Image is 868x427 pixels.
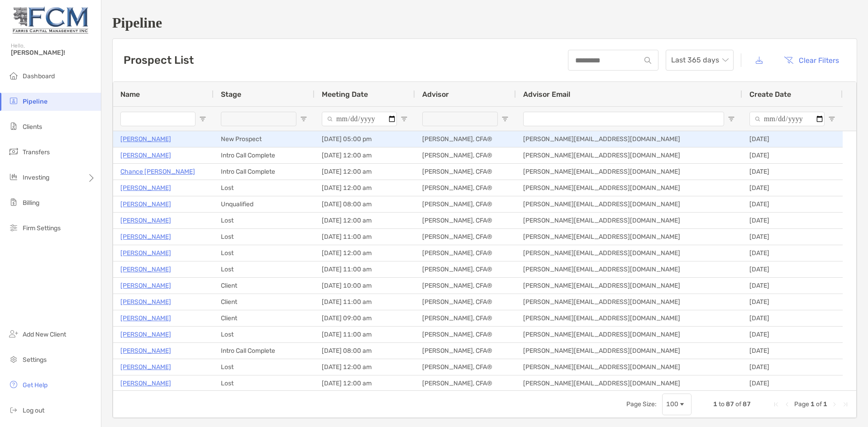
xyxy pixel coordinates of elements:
[112,14,857,31] h1: Pipeline
[23,72,55,80] span: Dashboard
[214,180,315,196] div: Lost
[322,112,397,126] input: Meeting Date Filter Input
[300,115,307,123] button: Open Filter Menu
[415,261,516,277] div: [PERSON_NAME], CFA®
[120,166,195,177] a: Chance [PERSON_NAME]
[422,90,449,99] span: Advisor
[516,196,742,212] div: [PERSON_NAME][EMAIL_ADDRESS][DOMAIN_NAME]
[23,381,48,389] span: Get Help
[742,375,843,391] div: [DATE]
[120,231,171,242] a: [PERSON_NAME]
[415,359,516,375] div: [PERSON_NAME], CFA®
[516,375,742,391] div: [PERSON_NAME][EMAIL_ADDRESS][DOMAIN_NAME]
[415,164,516,180] div: [PERSON_NAME], CFA®
[415,131,516,147] div: [PERSON_NAME], CFA®
[811,400,815,408] span: 1
[742,180,843,196] div: [DATE]
[842,401,849,408] div: Last Page
[315,375,415,391] div: [DATE] 12:00 am
[120,133,171,145] p: [PERSON_NAME]
[120,199,171,210] a: [PERSON_NAME]
[742,229,843,245] div: [DATE]
[120,361,171,373] a: [PERSON_NAME]
[742,164,843,180] div: [DATE]
[315,261,415,277] div: [DATE] 11:00 am
[23,224,61,232] span: Firm Settings
[516,310,742,326] div: [PERSON_NAME][EMAIL_ADDRESS][DOMAIN_NAME]
[120,345,171,356] a: [PERSON_NAME]
[742,213,843,228] div: [DATE]
[644,57,651,64] img: input icon
[831,401,838,408] div: Next Page
[523,112,724,126] input: Advisor Email Filter Input
[749,90,791,99] span: Create Date
[214,245,315,261] div: Lost
[214,294,315,310] div: Client
[315,343,415,359] div: [DATE] 08:00 am
[726,400,734,408] span: 87
[124,54,194,66] h3: Prospect List
[415,310,516,326] div: [PERSON_NAME], CFA®
[8,121,19,132] img: clients icon
[8,95,19,106] img: pipeline icon
[120,378,171,389] a: [PERSON_NAME]
[773,401,780,408] div: First Page
[315,294,415,310] div: [DATE] 11:00 am
[315,180,415,196] div: [DATE] 12:00 am
[516,229,742,245] div: [PERSON_NAME][EMAIL_ADDRESS][DOMAIN_NAME]
[315,278,415,294] div: [DATE] 10:00 am
[742,131,843,147] div: [DATE]
[742,147,843,163] div: [DATE]
[8,70,19,81] img: dashboard icon
[742,294,843,310] div: [DATE]
[23,98,48,105] span: Pipeline
[120,150,171,161] p: [PERSON_NAME]
[8,197,19,208] img: billing icon
[415,147,516,163] div: [PERSON_NAME], CFA®
[214,359,315,375] div: Lost
[516,359,742,375] div: [PERSON_NAME][EMAIL_ADDRESS][DOMAIN_NAME]
[315,359,415,375] div: [DATE] 12:00 am
[322,90,368,99] span: Meeting Date
[120,329,171,340] a: [PERSON_NAME]
[516,147,742,163] div: [PERSON_NAME][EMAIL_ADDRESS][DOMAIN_NAME]
[23,407,44,414] span: Log out
[415,375,516,391] div: [PERSON_NAME], CFA®
[214,278,315,294] div: Client
[8,171,19,182] img: investing icon
[728,115,735,123] button: Open Filter Menu
[516,213,742,228] div: [PERSON_NAME][EMAIL_ADDRESS][DOMAIN_NAME]
[8,354,19,365] img: settings icon
[8,328,19,339] img: add_new_client icon
[120,264,171,275] a: [PERSON_NAME]
[120,280,171,291] a: [PERSON_NAME]
[783,401,791,408] div: Previous Page
[120,247,171,259] a: [PERSON_NAME]
[415,343,516,359] div: [PERSON_NAME], CFA®
[666,400,678,408] div: 100
[516,245,742,261] div: [PERSON_NAME][EMAIL_ADDRESS][DOMAIN_NAME]
[315,327,415,342] div: [DATE] 11:00 am
[516,294,742,310] div: [PERSON_NAME][EMAIL_ADDRESS][DOMAIN_NAME]
[516,180,742,196] div: [PERSON_NAME][EMAIL_ADDRESS][DOMAIN_NAME]
[501,115,509,123] button: Open Filter Menu
[214,310,315,326] div: Client
[120,215,171,226] a: [PERSON_NAME]
[8,222,19,233] img: firm-settings icon
[214,196,315,212] div: Unqualified
[120,296,171,308] a: [PERSON_NAME]
[11,4,90,36] img: Zoe Logo
[794,400,809,408] span: Page
[199,115,206,123] button: Open Filter Menu
[214,375,315,391] div: Lost
[415,278,516,294] div: [PERSON_NAME], CFA®
[415,180,516,196] div: [PERSON_NAME], CFA®
[214,131,315,147] div: New Prospect
[23,123,42,131] span: Clients
[315,164,415,180] div: [DATE] 12:00 am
